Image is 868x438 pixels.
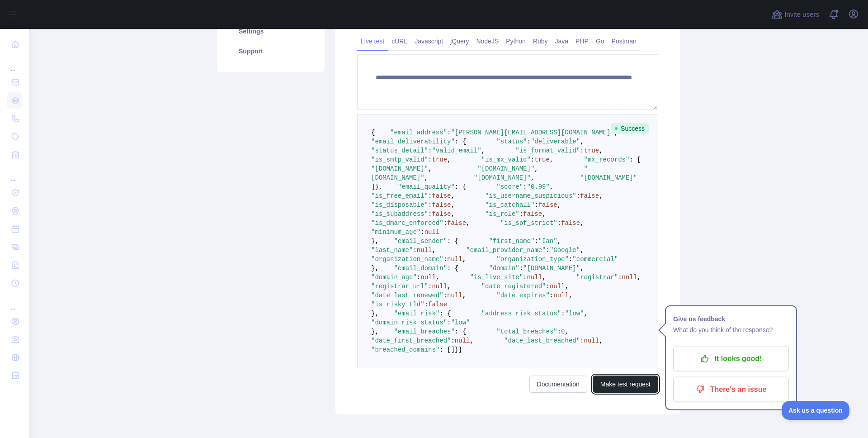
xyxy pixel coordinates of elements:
[432,247,435,254] span: ,
[534,156,550,163] span: true
[485,210,519,218] span: "is_role"
[371,210,428,218] span: "is_subaddress"
[470,337,473,344] span: ,
[496,256,569,263] span: "organization_type"
[371,283,428,290] span: "registrar_url"
[472,34,502,48] a: NodeJS
[599,147,603,154] span: ,
[371,337,451,344] span: "date_first_breached"
[428,165,432,172] span: ,
[420,229,424,236] span: :
[466,219,470,227] span: ,
[496,183,523,190] span: "score"
[447,292,462,299] span: null
[485,201,534,209] span: "is_catchall"
[538,201,557,209] span: false
[618,274,622,281] span: :
[432,210,451,218] span: false
[565,283,569,290] span: ,
[455,183,466,190] span: : {
[552,34,572,48] a: Java
[489,238,534,245] span: "first_name"
[489,265,519,272] span: "domain"
[477,165,534,172] span: "[DOMAIN_NAME]"
[523,210,542,218] span: false
[546,283,550,290] span: :
[565,310,584,317] span: "low"
[534,165,538,172] span: ,
[569,256,572,263] span: :
[425,229,440,236] span: null
[439,310,451,317] span: : {
[371,301,425,308] span: "is_risky_tld"
[417,274,420,281] span: :
[432,283,447,290] span: null
[474,174,531,181] span: "[DOMAIN_NAME]"
[447,219,466,227] span: false
[432,192,451,200] span: false
[451,337,454,344] span: :
[470,274,523,281] span: "is_live_site"
[425,301,428,308] span: :
[580,174,637,181] span: "[DOMAIN_NAME]"
[565,328,569,335] span: ,
[557,219,561,227] span: :
[569,292,572,299] span: ,
[371,328,379,335] span: },
[443,292,447,299] span: :
[447,34,472,48] a: jQuery
[455,337,470,344] span: null
[496,292,550,299] span: "date_expires"
[580,337,584,344] span: :
[608,34,640,48] a: Postman
[394,328,454,335] span: "email_breaches"
[388,34,411,48] a: cURL
[580,192,599,200] span: false
[447,156,451,163] span: ,
[425,174,428,181] span: ,
[371,156,428,163] span: "is_smtp_valid"
[557,201,561,209] span: ,
[413,247,416,254] span: :
[534,238,538,245] span: :
[531,174,534,181] span: ,
[7,165,22,183] div: ...
[394,265,447,272] span: "email_domain"
[527,274,542,281] span: null
[546,247,550,254] span: :
[637,274,641,281] span: ,
[496,328,557,335] span: "total_breaches"
[371,256,443,263] span: "organization_name"
[432,201,451,209] span: false
[531,138,580,145] span: "deliverable"
[455,328,466,335] span: : {
[371,183,375,190] span: ]
[466,247,546,254] span: "email_provider_name"
[417,247,432,254] span: null
[447,256,462,263] span: null
[443,256,447,263] span: :
[592,34,608,48] a: Go
[622,274,637,281] span: null
[7,293,22,311] div: ...
[371,346,439,353] span: "breached_domains"
[7,54,22,72] div: ...
[523,183,527,190] span: :
[371,147,428,154] span: "status_detail"
[572,256,618,263] span: "commercial"
[561,310,565,317] span: :
[228,41,314,61] a: Support
[550,156,553,163] span: ,
[447,283,451,290] span: ,
[529,376,587,393] a: Documentation
[394,238,447,245] span: "email_sender"
[527,183,550,190] span: "0.99"
[529,34,552,48] a: Ruby
[576,274,618,281] span: "registrar"
[428,147,432,154] span: :
[455,138,466,145] span: : {
[784,10,819,20] span: Invite users
[447,129,451,136] span: :
[451,319,470,326] span: "low"
[371,319,447,326] span: "domain_risk_status"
